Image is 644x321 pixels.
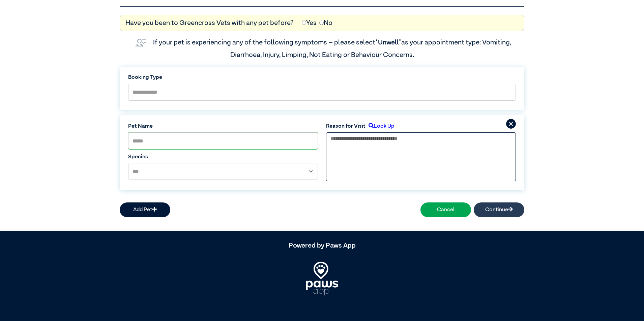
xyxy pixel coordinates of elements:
[319,18,332,28] label: No
[319,21,324,25] input: No
[365,122,394,130] label: Look Up
[153,39,513,58] label: If your pet is experiencing any of the following symptoms – please select as your appointment typ...
[302,18,317,28] label: Yes
[375,39,401,46] span: “Unwell”
[125,18,294,28] label: Have you been to Greencross Vets with any pet before?
[326,122,365,130] label: Reason for Visit
[133,36,149,50] img: vet
[128,73,516,82] label: Booking Type
[420,202,471,217] button: Cancel
[120,202,170,217] button: Add Pet
[306,262,338,295] img: PawsApp
[474,202,524,217] button: Continue
[302,21,306,25] input: Yes
[128,153,318,161] label: Species
[128,122,318,130] label: Pet Name
[120,242,524,250] h5: Powered by Paws App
